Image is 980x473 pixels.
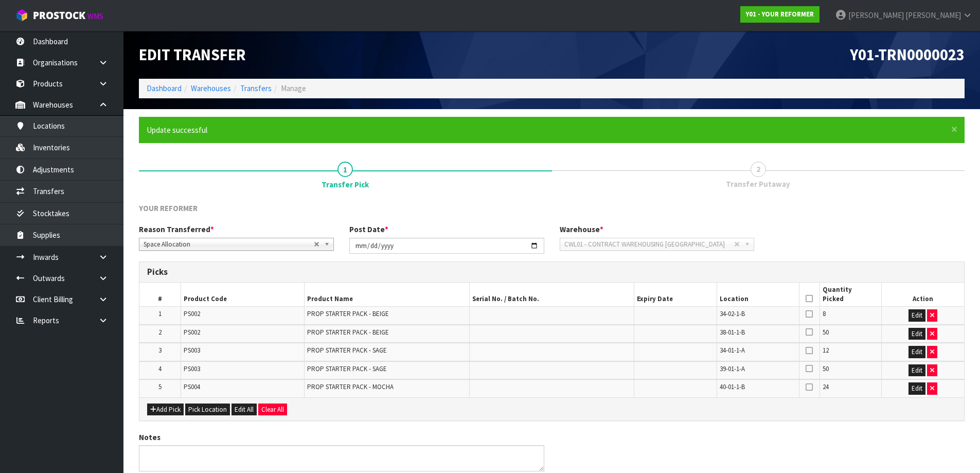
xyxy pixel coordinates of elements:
[281,83,306,93] span: Manage
[908,364,925,377] button: Edit
[181,283,304,307] th: Product Code
[720,309,745,318] span: 34-02-1-B
[240,83,272,93] a: Transfers
[823,346,829,355] span: 12
[349,238,544,254] input: Post Date
[751,162,766,177] span: 2
[720,364,745,373] span: 39-01-1-A
[307,364,387,373] span: PROP STARTER PACK - SAGE
[147,404,184,416] button: Add Pick
[634,283,717,307] th: Expiry Date
[158,328,162,337] span: 2
[33,9,85,22] span: ProStock
[337,162,353,177] span: 1
[908,346,925,358] button: Edit
[184,382,200,391] span: PS004
[158,309,162,318] span: 1
[850,45,965,64] span: Y01-TRN0000023
[305,283,470,307] th: Product Name
[349,224,388,235] label: Post Date
[147,267,956,277] h3: Picks
[158,364,162,373] span: 4
[258,404,287,416] button: Clear All
[746,10,814,19] strong: Y01 - YOUR REFORMER
[231,404,257,416] button: Edit All
[184,309,200,318] span: PS002
[184,364,200,373] span: PS003
[717,283,799,307] th: Location
[908,382,925,395] button: Edit
[469,283,634,307] th: Serial No. / Batch No.
[823,328,829,337] span: 50
[720,382,745,391] span: 40-01-1-B
[139,283,181,307] th: #
[184,328,200,337] span: PS002
[139,45,246,64] span: Edit Transfer
[908,328,925,340] button: Edit
[139,203,198,213] span: YOUR REFORMER
[307,346,387,355] span: PROP STARTER PACK - SAGE
[726,179,790,189] span: Transfer Putaway
[307,309,389,318] span: PROP STARTER PACK - BEIGE
[720,346,745,355] span: 34-01-1-A
[560,224,603,235] label: Warehouse
[191,83,231,93] a: Warehouses
[139,432,161,443] label: Notes
[307,382,394,391] span: PROP STARTER PACK - MOCHA
[15,9,28,22] img: cube-alt.png
[184,346,200,355] span: PS003
[951,122,957,136] span: ×
[823,364,829,373] span: 50
[564,238,735,251] span: CWL01 - CONTRACT WAREHOUSING [GEOGRAPHIC_DATA]
[848,10,904,20] span: [PERSON_NAME]
[322,179,369,190] span: Transfer Pick
[740,6,819,23] a: Y01 - YOUR REFORMER
[147,125,207,135] span: Update successful
[819,283,881,307] th: Quantity Picked
[144,238,314,251] span: Space Allocation
[823,382,829,391] span: 24
[720,328,745,337] span: 38-01-1-B
[87,11,103,21] small: WMS
[307,328,389,337] span: PROP STARTER PACK - BEIGE
[905,10,961,20] span: [PERSON_NAME]
[908,309,925,322] button: Edit
[139,224,214,235] label: Reason Transferred
[147,83,182,93] a: Dashboard
[823,309,826,318] span: 8
[882,283,964,307] th: Action
[185,404,230,416] button: Pick Location
[158,346,162,355] span: 3
[158,382,162,391] span: 5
